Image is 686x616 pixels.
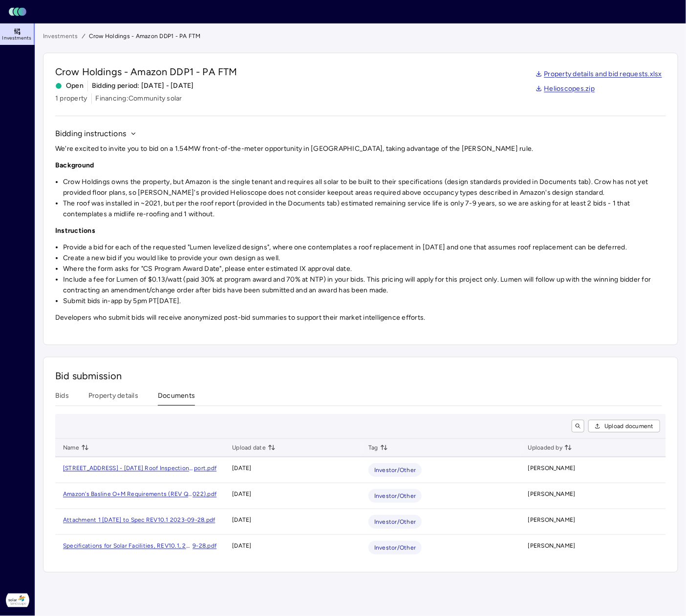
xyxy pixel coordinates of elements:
[374,491,416,501] div: Investor/Other
[55,312,666,323] p: Developers who submit bids will receive anonymized post-bid summaries to support their market int...
[520,535,666,560] td: [PERSON_NAME]
[55,128,126,140] span: Bidding instructions
[528,443,573,452] span: Uploaded by
[368,463,422,477] button: Investor/Other
[368,443,388,452] span: Tag
[55,93,87,104] span: 1 property
[520,457,666,483] td: [PERSON_NAME]
[63,463,194,473] div: [STREET_ADDRESS] - [DATE] Roof Inspection Facility Re
[63,264,666,274] li: Where the form asks for "CS Program Award Date", please enter estimated IX approval date.
[89,31,201,41] span: Crow Holdings - Amazon DDP1 - PA FTM
[63,489,216,499] a: Amazon's Basline O+M Requirements (REV Q2 2022).pdf
[374,543,416,553] div: Investor/Other
[2,35,31,41] span: Investments
[63,515,216,525] a: Attachment 1 [DATE] to Spec REV10.1 2023-09-28.pdf
[368,541,422,554] button: Investor/Other
[55,144,666,154] p: We're excited to invite you to bid on a 1.54MW front-of-the-meter opportunity in [GEOGRAPHIC_DATA...
[63,274,666,296] li: Include a fee for Lumen of $0.13/watt (paid 30% at program award and 70% at NTP) in your bids. Th...
[536,69,663,80] a: Property details and bid requests.xlsx
[63,541,216,551] a: Specifications for Solar Facilities, REV10.1, 2023-09-28.pdf
[55,370,122,382] span: Bid submission
[55,65,237,79] span: Crow Holdings - Amazon DDP1 - PA FTM
[63,515,192,525] div: Attachment 1 [DATE] to Spec REV10.1 2023-0
[224,509,361,535] td: [DATE]
[368,515,422,529] button: Investor/Other
[6,589,29,612] img: Solar Landscape
[536,83,595,94] a: Helioscopes.zip
[92,81,194,91] span: Bidding period: [DATE] - [DATE]
[520,483,666,509] td: [PERSON_NAME]
[158,390,195,406] button: Documents
[43,31,78,41] a: Investments
[520,509,666,535] td: [PERSON_NAME]
[81,444,89,452] button: toggle sorting
[194,463,216,473] div: port.pdf
[55,390,69,406] button: Bids
[572,420,584,432] button: toggle search
[374,465,416,475] div: Investor/Other
[368,489,422,503] button: Investor/Other
[63,541,193,551] div: Specifications for Solar Facilities, REV10.1, 2023-0
[55,226,95,235] strong: Instructions
[63,489,193,499] div: Amazon's Basline O+M Requirements (REV Q2 2
[55,81,84,91] span: Open
[192,515,215,525] div: 9-28.pdf
[63,242,666,253] li: Provide a bid for each of the requested "Lumen levelized designs", where one contemplates a roof ...
[63,253,666,264] li: Create a new bid if you would like to provide your own design as well.
[43,31,678,41] nav: breadcrumb
[63,463,216,473] a: [STREET_ADDRESS] - [DATE] Roof Inspection Facility Report.pdf
[380,444,388,452] button: toggle sorting
[232,443,276,452] span: Upload date
[63,198,666,220] li: The roof was installed in ~2021, but per the roof report (provided in the Documents tab) estimate...
[55,161,94,169] strong: Background
[193,489,216,499] div: 022).pdf
[268,444,276,452] button: toggle sorting
[96,93,182,104] span: Financing: Community solar
[224,457,361,483] td: [DATE]
[193,541,216,551] div: 9-28.pdf
[224,535,361,560] td: [DATE]
[604,421,654,431] span: Upload document
[63,443,89,452] span: Name
[88,390,138,406] button: Property details
[63,296,666,307] li: Submit bids in-app by 5pm PT[DATE].
[564,444,572,452] button: toggle sorting
[55,128,137,140] button: Bidding instructions
[374,517,416,527] div: Investor/Other
[63,177,666,198] li: Crow Holdings owns the property, but Amazon is the single tenant and requires all solar to be bui...
[588,420,660,432] button: Upload document
[224,483,361,509] td: [DATE]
